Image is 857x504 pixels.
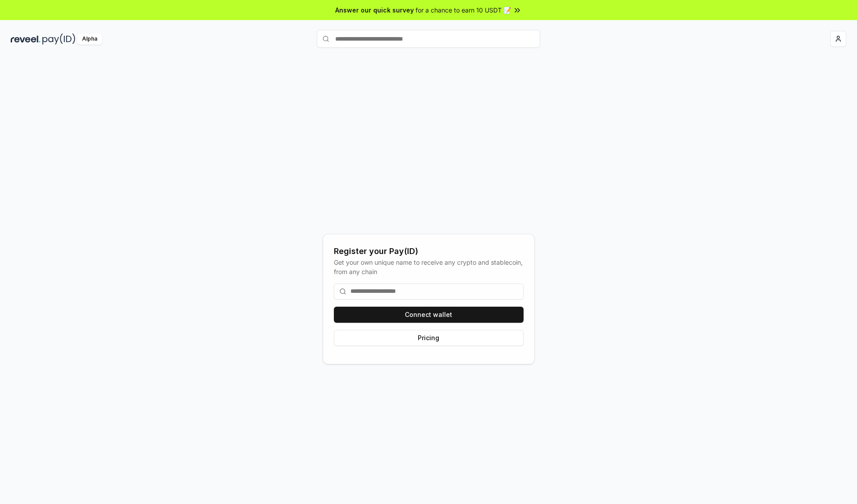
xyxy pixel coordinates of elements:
img: reveel_dark [11,33,41,45]
span: for a chance to earn 10 USDT 📝 [416,5,511,15]
div: Alpha [77,33,102,45]
div: Register your Pay(ID) [334,245,524,258]
div: Get your own unique name to receive any crypto and stablecoin, from any chain [334,258,524,276]
button: Pricing [334,330,524,346]
img: pay_id [42,33,75,45]
button: Connect wallet [334,307,524,323]
span: Answer our quick survey [335,5,414,15]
